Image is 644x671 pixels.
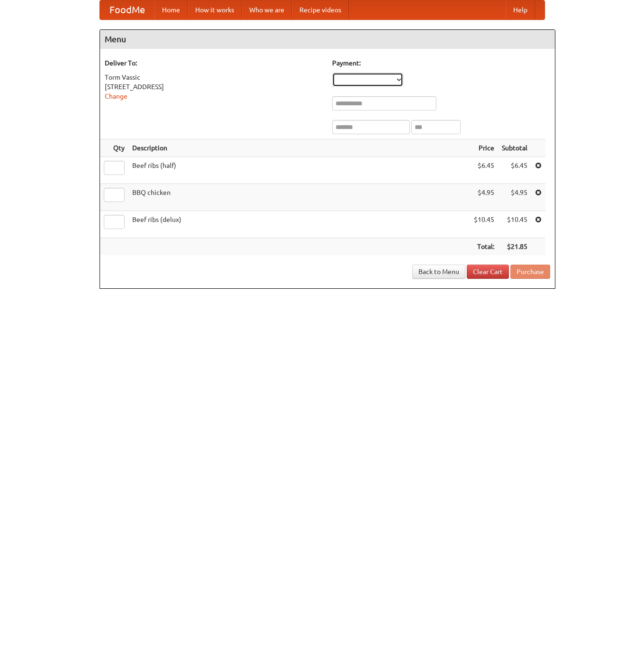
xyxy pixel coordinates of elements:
th: $21.85 [498,238,531,256]
th: Qty [100,139,128,157]
td: $10.45 [498,211,531,238]
div: Torm Vassic [105,73,323,82]
td: BBQ chicken [128,184,470,211]
h4: Menu [100,30,555,49]
td: Beef ribs (delux) [128,211,470,238]
td: $6.45 [470,157,498,184]
td: $10.45 [470,211,498,238]
th: Total: [470,238,498,256]
a: Home [154,0,188,19]
button: Purchase [510,265,550,279]
a: Change [105,92,127,100]
td: $4.95 [470,184,498,211]
a: Back to Menu [412,265,465,279]
a: Who we are [242,0,292,19]
td: Beef ribs (half) [128,157,470,184]
h5: Deliver To: [105,58,323,68]
th: Description [128,139,470,157]
h5: Payment: [332,58,550,68]
a: Recipe videos [292,0,349,19]
a: How it works [188,0,242,19]
a: Clear Cart [467,265,509,279]
td: $6.45 [498,157,531,184]
th: Price [470,139,498,157]
div: [STREET_ADDRESS] [105,82,323,92]
a: Help [506,0,535,19]
td: $4.95 [498,184,531,211]
a: FoodMe [100,0,154,19]
th: Subtotal [498,139,531,157]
